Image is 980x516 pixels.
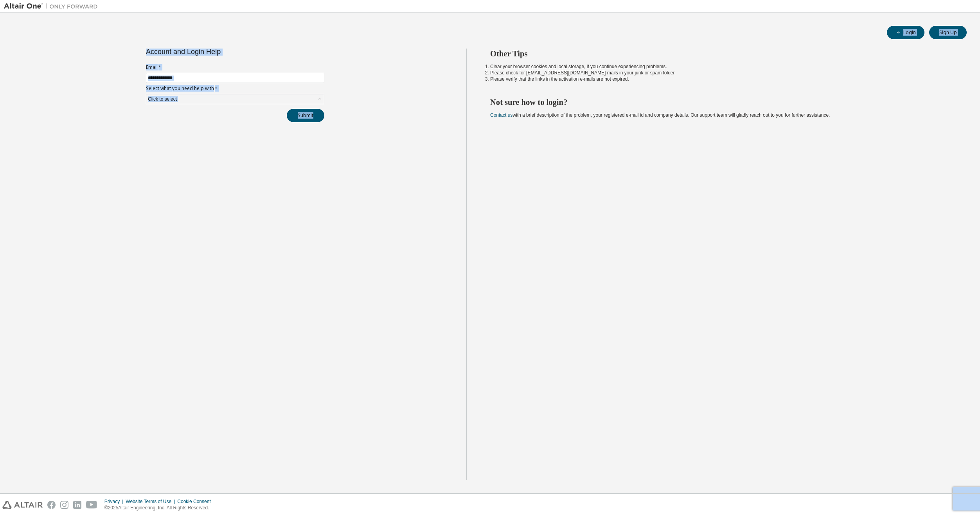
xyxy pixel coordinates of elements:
[47,501,56,509] img: facebook.svg
[104,505,216,511] p: © 2025 Altair Engineering, Inc. All Rights Reserved.
[929,26,967,39] button: Sign Up
[86,501,97,509] img: youtube.svg
[287,109,324,122] button: Submit
[4,2,102,10] img: Altair One
[2,501,43,509] img: altair_logo.svg
[887,26,924,39] button: Login
[146,94,324,104] div: Click to select
[490,97,953,107] h2: Not sure how to login?
[490,70,953,76] li: Please check for [EMAIL_ADDRESS][DOMAIN_NAME] mails in your junk or spam folder.
[148,96,177,102] div: Click to select
[60,501,68,509] img: instagram.svg
[490,76,953,82] li: Please verify that the links in the activation e-mails are not expired.
[490,63,953,70] li: Clear your browser cookies and local storage, if you continue experiencing problems.
[146,85,324,92] label: Select what you need help with
[126,498,177,505] div: Website Terms of Use
[146,49,289,55] div: Account and Login Help
[490,49,953,59] h2: Other Tips
[104,498,126,505] div: Privacy
[73,501,81,509] img: linkedin.svg
[490,112,512,118] a: Contact us
[177,498,215,505] div: Cookie Consent
[146,64,324,70] label: Email
[490,112,830,118] span: with a brief description of the problem, your registered e-mail id and company details. Our suppo...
